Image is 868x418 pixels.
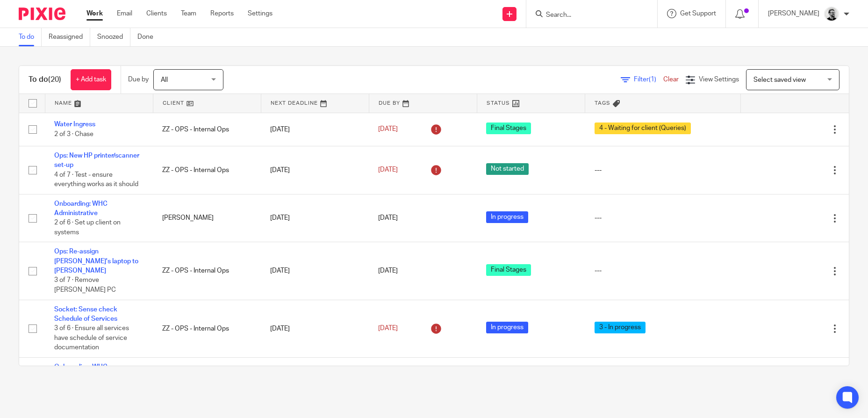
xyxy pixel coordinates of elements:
[54,201,108,216] a: Onboarding: WHC Administrative
[649,76,656,83] span: (1)
[137,28,160,46] a: Done
[54,121,95,128] a: Water Ingress
[97,28,130,46] a: Snoozed
[699,76,739,83] span: View Settings
[261,300,369,357] td: [DATE]
[663,76,679,83] a: Clear
[29,75,61,85] h1: To do
[128,75,149,84] p: Due by
[54,306,117,322] a: Socket: Sense check Schedule of Services
[153,242,261,300] td: ZZ - OPS - Internal Ops
[54,277,116,294] span: 3 of 7 · Remove [PERSON_NAME] PC
[210,9,234,18] a: Reports
[595,322,646,333] span: 3 - In progress
[261,242,369,300] td: [DATE]
[486,322,528,333] span: In progress
[378,167,398,173] span: [DATE]
[261,357,369,405] td: [DATE]
[48,76,61,83] span: (20)
[486,163,529,175] span: Not started
[248,9,273,18] a: Settings
[153,300,261,357] td: ZZ - OPS - Internal Ops
[486,123,531,134] span: Final Stages
[54,131,93,137] span: 2 of 3 · Chase
[49,28,90,46] a: Reassigned
[261,146,369,194] td: [DATE]
[86,9,103,18] a: Work
[153,194,261,242] td: [PERSON_NAME]
[753,77,806,83] span: Select saved view
[54,152,139,168] a: Ops: New HP printer/scanner set-up
[54,364,108,380] a: Onboarding: WHC Administrative
[19,28,42,46] a: To do
[261,113,369,146] td: [DATE]
[680,10,716,17] span: Get Support
[19,7,65,20] img: Pixie
[634,76,663,83] span: Filter
[378,325,398,332] span: [DATE]
[378,126,398,133] span: [DATE]
[54,248,138,274] a: Ops: Re-assign [PERSON_NAME]'s laptop to [PERSON_NAME]
[595,266,732,275] div: ---
[161,77,168,83] span: All
[595,213,732,223] div: ---
[486,211,528,223] span: In progress
[595,101,610,106] span: Tags
[824,7,839,22] img: Jack_2025.jpg
[261,194,369,242] td: [DATE]
[146,9,167,18] a: Clients
[54,325,129,351] span: 3 of 6 · Ensure all services have schedule of service documentation
[545,11,629,20] input: Search
[378,267,398,274] span: [DATE]
[153,146,261,194] td: ZZ - OPS - Internal Ops
[54,172,138,188] span: 4 of 7 · Test - ensure everything works as it should
[71,69,111,90] a: + Add task
[181,9,196,18] a: Team
[54,220,121,236] span: 2 of 6 · Set up client on systems
[768,9,819,18] p: [PERSON_NAME]
[595,123,691,134] span: 4 - Waiting for client (Queries)
[153,113,261,146] td: ZZ - OPS - Internal Ops
[153,357,261,405] td: [PERSON_NAME]
[486,264,531,276] span: Final Stages
[595,166,732,175] div: ---
[117,9,132,18] a: Email
[378,215,398,222] span: [DATE]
